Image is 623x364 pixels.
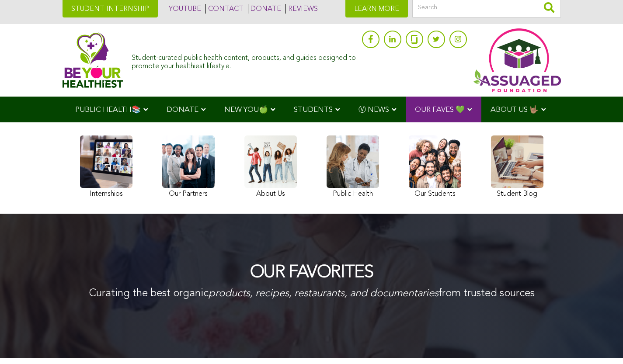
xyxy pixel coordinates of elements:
a: YOUTUBE [167,4,201,14]
img: Assuaged App [473,28,561,92]
span: Ⓥ NEWS [358,106,389,114]
span: DONATE [167,106,198,114]
span: NEW YOU🍏 [224,106,268,114]
a: DONATE [248,4,281,14]
span: OUR FAVES 💚 [415,106,465,114]
a: REVIEWS [285,4,318,14]
img: glassdoor [411,35,417,44]
iframe: Chat Widget [579,322,623,364]
span: from trusted sources [439,288,535,299]
span: ABOUT US 🤟🏽 [491,106,539,114]
span: PUBLIC HEALTH📚 [75,106,141,114]
p: Curating the best organic [89,287,535,302]
a: CONTACT [205,4,244,14]
span: STUDENTS [294,106,333,114]
h1: OUR FAVORITES [89,263,535,282]
em: products, recipes, restaurants, and documentaries [209,288,439,299]
div: Navigation Menu [63,97,561,122]
img: Assuaged [63,32,123,88]
div: Student-curated public health content, products, and guides designed to promote your healthiest l... [132,50,357,71]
